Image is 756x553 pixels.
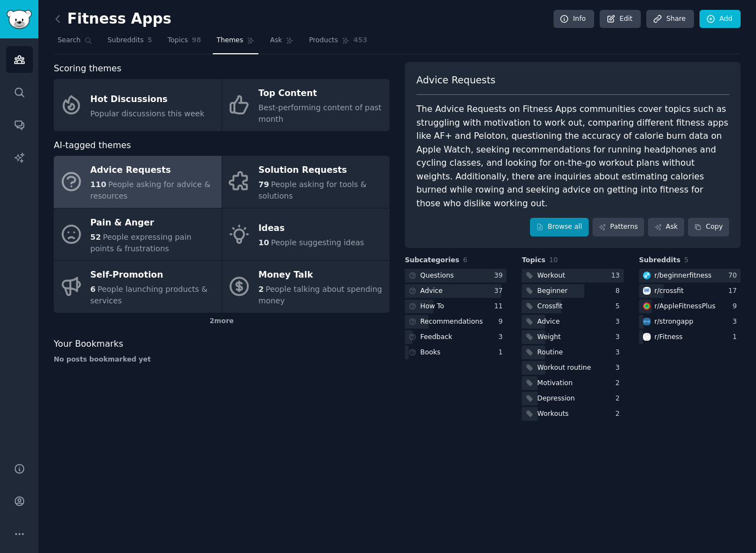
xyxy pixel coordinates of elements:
span: Advice Requests [416,74,495,87]
div: Questions [420,271,454,281]
div: 8 [616,286,624,296]
a: Self-Promotion6People launching products & services [54,261,222,313]
a: Ask [648,218,684,236]
a: Advice3 [522,315,623,329]
a: AppleFitnessPlusr/AppleFitnessPlus9 [639,300,741,313]
div: Motivation [537,379,573,388]
h2: Fitness Apps [54,10,171,28]
div: 17 [728,286,741,296]
span: Search [58,36,81,46]
a: Browse all [530,218,589,236]
span: Subreddits [639,256,681,266]
a: Fitnessr/Fitness1 [639,330,741,344]
a: beginnerfitnessr/beginnerfitness70 [639,269,741,283]
span: 453 [353,36,368,46]
div: Solution Requests [258,162,384,179]
div: Advice [537,317,560,327]
img: beginnerfitness [643,272,651,279]
img: Fitness [643,333,651,341]
span: 98 [192,36,201,46]
a: Books1 [405,346,506,359]
a: Info [554,10,594,29]
div: r/ AppleFitnessPlus [655,302,715,312]
span: AI-tagged themes [54,139,131,153]
a: Patterns [593,218,644,236]
div: How To [420,302,444,312]
a: Search [54,32,96,54]
div: Feedback [420,332,452,342]
div: 3 [732,317,741,327]
div: Beginner [537,286,567,296]
a: Themes [213,32,259,54]
a: Workouts2 [522,407,623,421]
a: Solution Requests79People asking for tools & solutions [222,156,390,208]
span: Topics [522,256,545,266]
a: Pain & Anger52People expressing pain points & frustrations [54,208,222,261]
a: Top ContentBest-performing content of past month [222,79,390,131]
span: 10 [549,256,558,264]
div: r/ crossfit [655,286,684,296]
span: Popular discussions this week [91,109,205,118]
div: 1 [499,348,507,358]
span: 79 [258,180,269,189]
img: GummySearch logo [7,10,32,29]
a: Hot DiscussionsPopular discussions this week [54,79,222,131]
a: Subreddits5 [104,32,156,54]
div: 9 [499,317,507,327]
span: 10 [258,238,269,247]
div: The Advice Requests on Fitness Apps communities cover topics such as struggling with motivation t... [416,103,729,210]
span: People talking about spending money [258,285,382,305]
span: 110 [91,180,106,189]
span: Subcategories [405,256,459,266]
div: No posts bookmarked yet [54,355,390,365]
div: Workout [537,271,565,281]
div: 3 [616,348,624,358]
span: 2 [258,285,264,294]
div: 1 [732,332,741,342]
a: Feedback3 [405,330,506,344]
a: Topics98 [163,32,205,54]
div: Routine [537,348,563,358]
div: Hot Discussions [91,91,205,108]
span: Your Bookmarks [54,337,123,351]
button: Copy [688,218,729,236]
div: 9 [732,302,741,312]
a: Recommendations9 [405,315,506,329]
div: 3 [499,332,507,342]
div: Workout routine [537,363,591,373]
div: Pain & Anger [91,214,216,232]
a: Crossfit5 [522,300,623,313]
a: Weight3 [522,330,623,344]
span: People asking for tools & solutions [258,180,366,200]
div: 2 more [54,313,390,330]
a: Workout13 [522,269,623,283]
a: Ideas10People suggesting ideas [222,208,390,261]
a: How To11 [405,300,506,313]
div: 2 [616,394,624,404]
div: Recommendations [420,317,483,327]
span: 6 [463,256,467,264]
div: 11 [494,302,507,312]
div: Advice Requests [91,162,216,179]
span: Products [309,36,338,46]
span: 52 [91,233,101,241]
a: Depression2 [522,392,623,405]
span: 5 [148,36,153,46]
span: Subreddits [108,36,144,46]
div: 37 [494,286,507,296]
div: r/ Fitness [655,332,683,342]
span: People suggesting ideas [271,238,364,247]
div: 3 [616,317,624,327]
a: Questions39 [405,269,506,283]
div: Workouts [537,409,568,419]
div: 3 [616,332,624,342]
div: Advice [420,286,443,296]
a: Products453 [305,32,371,54]
div: 2 [616,379,624,388]
div: Money Talk [258,267,384,284]
div: 13 [611,271,624,281]
a: Add [699,10,741,29]
a: Advice Requests110People asking for advice & resources [54,156,222,208]
div: 5 [616,302,624,312]
span: Themes [217,36,244,46]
